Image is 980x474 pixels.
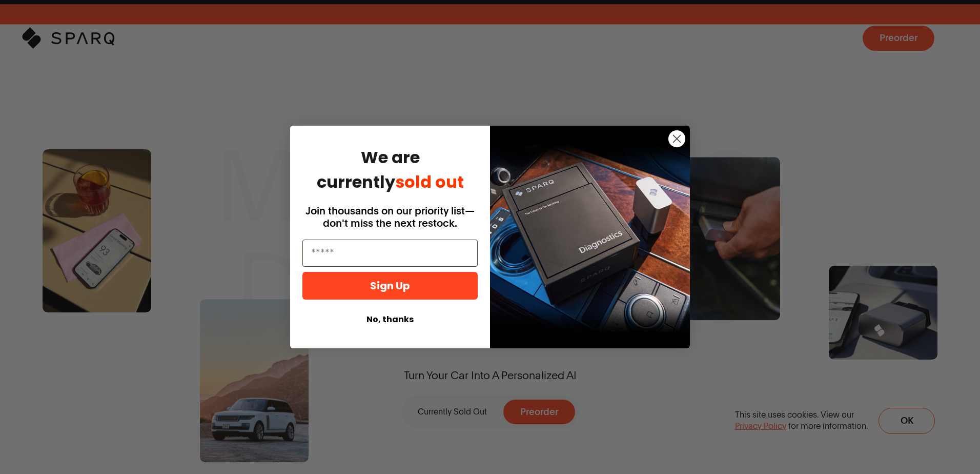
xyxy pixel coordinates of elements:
[668,130,686,148] button: Close dialog
[302,310,478,329] button: No, thanks
[395,170,464,193] span: sold out
[305,205,475,229] span: Join thousands on our priority list—don't miss the next restock.
[490,126,690,348] img: 725c0cce-c00f-4a02-adb7-5ced8674b2d9.png
[317,146,464,193] span: We are currently
[302,272,478,300] button: Sign Up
